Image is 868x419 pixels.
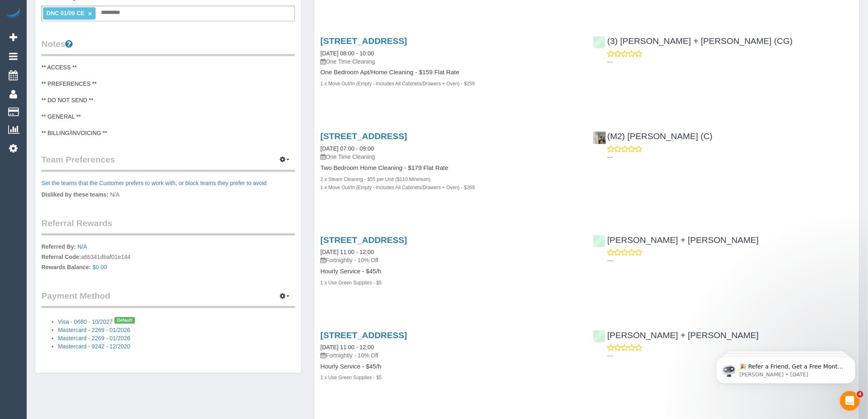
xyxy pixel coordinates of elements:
p: a6b341dbaf01e144 [41,243,295,273]
small: 1 x Use Green Supplies - $5 [320,280,381,286]
a: [DATE] 08:00 - 10:00 [320,50,374,57]
a: × [88,10,92,17]
label: Disliked by these teams: [41,190,108,199]
legend: Team Preferences [41,153,295,172]
img: (M2) Ranjan Adhikari (C) [594,132,606,144]
label: Rewards Balance: [41,263,91,271]
a: Set the teams that the Customer prefers to work with, or block teams they prefer to avoid [41,180,267,186]
h4: One Bedroom Apt/Home Cleaning - $159 Flat Rate [320,69,580,76]
small: 1 x Use Green Supplies - $5 [320,375,381,381]
h4: Hourly Service - $45/h [320,363,580,370]
p: --- [608,153,853,161]
span: DNC 01/09 CE [46,10,85,16]
iframe: Intercom notifications message [704,339,868,397]
small: 1 x Move Out/In (Empty - Includes All Cabinets/Drawers + Oven) - $259 [320,81,475,87]
a: [DATE] 11:00 - 12:00 [320,344,374,350]
img: Automaid Logo [5,8,21,20]
span: N/A [110,191,119,198]
a: [STREET_ADDRESS] [320,36,407,46]
p: One Time Cleaning [320,153,580,161]
a: [STREET_ADDRESS] [320,235,407,245]
small: 2 x Steam Cleaning - $55 per Unit ($110 Minimum) [320,176,430,182]
h4: Hourly Service - $45/h [320,268,580,275]
p: --- [608,256,853,265]
a: (M2) [PERSON_NAME] (C) [593,131,713,141]
span: Default [114,317,135,324]
p: --- [608,58,853,66]
a: [STREET_ADDRESS] [320,330,407,340]
small: 1 x Move Out/In (Empty - Includes All Cabinets/Drawers + Oven) - $269 [320,185,475,190]
p: Fortnightly - 10% Off [320,351,580,359]
a: Mastercard - 9242 - 12/2020 [58,343,130,350]
a: $0.00 [93,264,107,270]
span: 4 [857,391,863,398]
a: Mastercard - 2269 - 01/2026 [58,335,130,341]
label: Referred By: [41,243,76,251]
p: Fortnightly - 10% Off [320,256,580,264]
legend: Payment Method [41,290,295,308]
a: [PERSON_NAME] + [PERSON_NAME] [593,330,759,340]
a: Mastercard - 2269 - 01/2026 [58,327,130,333]
legend: Notes [41,38,295,56]
legend: Referral Rewards [41,217,295,236]
label: Referral Code: [41,253,81,261]
p: One Time Cleaning [320,57,580,66]
iframe: Intercom live chat [840,391,860,411]
a: Visa - 0680 - 10/2027 [58,318,113,325]
a: [DATE] 07:00 - 09:00 [320,145,374,152]
a: [PERSON_NAME] + [PERSON_NAME] [593,235,759,245]
a: [DATE] 11:00 - 12:00 [320,249,374,255]
a: [STREET_ADDRESS] [320,131,407,141]
p: --- [608,352,853,360]
h4: Two Bedroom Home Cleaning - $179 Flat Rate [320,165,580,172]
a: N/A [78,243,87,250]
a: (3) [PERSON_NAME] + [PERSON_NAME] (CG) [593,36,793,46]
